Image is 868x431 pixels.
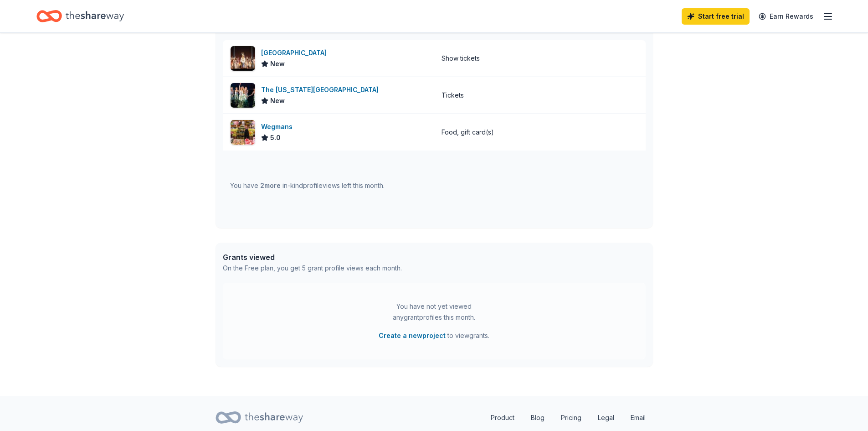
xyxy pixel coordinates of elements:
[442,90,464,101] div: Tickets
[554,409,589,427] a: Pricing
[231,46,255,71] img: Image for Hippodrome Theatre
[483,409,522,427] a: Product
[223,263,402,274] div: On the Free plan, you get 5 grant profile views each month.
[261,47,330,58] div: [GEOGRAPHIC_DATA]
[260,182,281,189] span: 2 more
[379,330,446,341] button: Create a newproject
[270,132,281,143] span: 5.0
[682,8,750,25] a: Start free trial
[442,53,480,64] div: Show tickets
[230,180,385,191] div: You have in-kind profile views left this month.
[231,83,255,108] img: Image for The Maryland Theatre
[270,95,285,106] span: New
[623,409,653,427] a: Email
[261,84,382,95] div: The [US_STATE][GEOGRAPHIC_DATA]
[36,5,124,27] a: Home
[442,127,494,138] div: Food, gift card(s)
[483,409,653,427] nav: quick links
[379,330,489,341] span: to view grants .
[591,409,621,427] a: Legal
[231,120,255,145] img: Image for Wegmans
[223,252,402,263] div: Grants viewed
[524,409,552,427] a: Blog
[261,121,296,132] div: Wegmans
[753,8,819,25] a: Earn Rewards
[377,301,491,323] div: You have not yet viewed any grant profiles this month.
[270,58,285,69] span: New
